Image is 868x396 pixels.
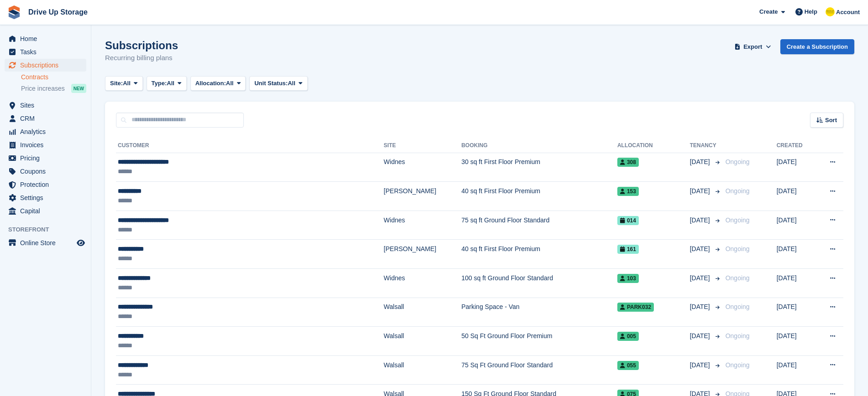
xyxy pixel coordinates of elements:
span: CRM [20,112,75,125]
span: Export [743,42,762,51]
span: Invoices [20,139,75,151]
span: Allocation: [195,79,226,88]
h1: Subscriptions [105,39,178,51]
span: Storefront [8,225,91,234]
img: Crispin Vitoria [826,7,835,16]
span: Pricing [20,152,75,165]
span: All [226,79,234,88]
span: [DATE] [690,244,712,254]
td: 75 sq ft Ground Floor Standard [461,211,617,240]
span: Ongoing [726,274,750,282]
span: All [288,79,295,88]
span: Settings [20,191,75,204]
td: [DATE] [777,240,815,269]
a: menu [5,125,86,138]
a: Drive Up Storage [25,5,91,20]
td: 50 Sq Ft Ground Floor Premium [461,327,617,356]
a: menu [5,139,86,151]
td: [DATE] [777,211,815,240]
span: Protection [20,178,75,191]
td: [DATE] [777,355,815,385]
span: Ongoing [726,332,750,339]
span: Sort [825,116,837,125]
td: [PERSON_NAME] [384,182,461,211]
span: Ongoing [726,303,750,310]
span: Sites [20,99,75,112]
span: 153 [617,187,639,196]
span: Subscriptions [20,59,75,72]
button: Export [733,39,773,54]
span: 308 [617,158,639,167]
span: [DATE] [690,360,712,370]
button: Unit Status: All [249,76,307,91]
span: Online Store [20,237,75,249]
span: Ongoing [726,216,750,224]
a: menu [5,152,86,165]
span: Site: [110,79,123,88]
td: 100 sq ft Ground Floor Standard [461,269,617,298]
a: Contracts [21,73,86,82]
td: Widnes [384,153,461,182]
span: Help [805,7,817,16]
span: [DATE] [690,157,712,167]
td: 75 Sq Ft Ground Floor Standard [461,355,617,385]
a: Create a Subscription [780,39,854,54]
span: Ongoing [726,361,750,369]
a: menu [5,205,86,217]
span: Ongoing [726,187,750,195]
td: Walsall [384,355,461,385]
span: PARK032 [617,303,654,312]
td: [DATE] [777,153,815,182]
td: Widnes [384,269,461,298]
td: Walsall [384,298,461,327]
th: Customer [116,139,384,153]
a: menu [5,32,86,45]
span: [DATE] [690,216,712,225]
span: Analytics [20,125,75,138]
a: menu [5,59,86,72]
td: [DATE] [777,269,815,298]
a: menu [5,99,86,112]
td: 40 sq ft First Floor Premium [461,240,617,269]
span: Home [20,32,75,45]
span: 055 [617,361,639,370]
a: menu [5,178,86,191]
td: [PERSON_NAME] [384,240,461,269]
button: Allocation: All [190,76,246,91]
img: stora-icon-8386f47178a22dfd0bd8f6a31ec36ba5ce8667c1dd55bd0f319d3a0aa187defe.svg [7,5,21,19]
td: 30 sq ft First Floor Premium [461,153,617,182]
td: [DATE] [777,182,815,211]
span: Tasks [20,46,75,58]
span: 014 [617,216,639,225]
span: Unit Status: [254,79,288,88]
td: 40 sq ft First Floor Premium [461,182,617,211]
span: 005 [617,332,639,341]
td: Walsall [384,327,461,356]
span: Ongoing [726,158,750,165]
a: menu [5,112,86,125]
span: 103 [617,274,639,283]
a: menu [5,46,86,58]
span: Price increases [21,84,65,93]
span: [DATE] [690,331,712,341]
a: menu [5,191,86,204]
a: Price increases NEW [21,83,86,93]
a: menu [5,237,86,249]
th: Site [384,139,461,153]
a: menu [5,165,86,178]
p: Recurring billing plans [105,53,178,63]
span: [DATE] [690,302,712,312]
span: All [123,79,131,88]
a: Preview store [75,237,86,248]
span: Coupons [20,165,75,178]
span: Type: [152,79,167,88]
span: Create [759,7,778,16]
span: [DATE] [690,186,712,196]
span: Ongoing [726,245,750,252]
th: Tenancy [690,139,722,153]
th: Booking [461,139,617,153]
button: Type: All [147,76,187,91]
span: 161 [617,245,639,254]
div: NEW [71,84,86,93]
span: Capital [20,205,75,217]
